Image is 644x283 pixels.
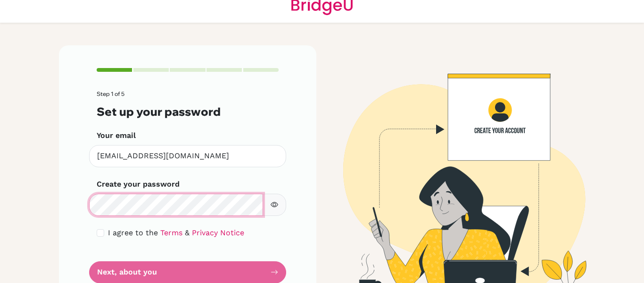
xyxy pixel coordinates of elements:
span: Step 1 of 5 [97,90,124,97]
span: & [185,228,190,237]
label: Your email [97,130,136,141]
label: Create your password [97,179,180,190]
a: Privacy Notice [192,228,244,237]
input: Insert your email* [89,145,286,167]
a: Terms [160,228,182,237]
span: I agree to the [108,228,158,237]
h3: Set up your password [97,105,279,119]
